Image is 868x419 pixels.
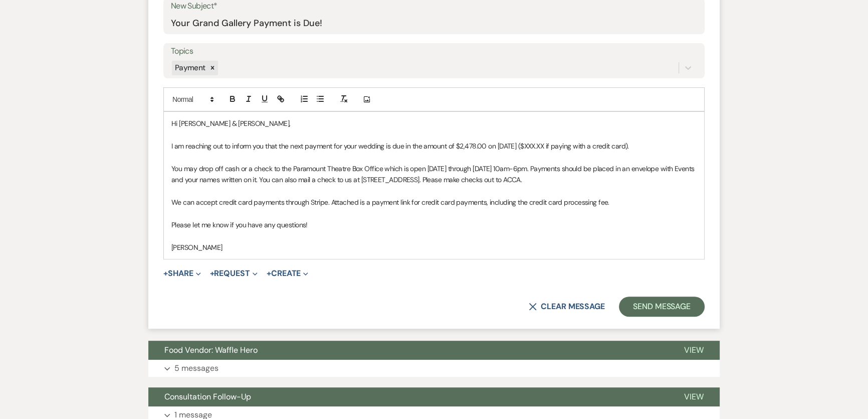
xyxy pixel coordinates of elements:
button: 5 messages [148,360,720,377]
button: Create [267,269,308,277]
p: Please let me know if you have any questions! [171,219,697,230]
button: Consultation Follow-Up [148,387,668,406]
span: Consultation Follow-Up [164,391,251,402]
button: View [668,341,720,360]
p: [PERSON_NAME] [171,242,697,253]
p: Hi [PERSON_NAME] & [PERSON_NAME], [171,118,697,129]
span: Food Vendor: Waffle Hero [164,345,258,355]
div: Payment [172,61,207,75]
button: Send Message [619,297,705,317]
p: I am reaching out to inform you that the next payment for your wedding is due in the amount of $2... [171,141,697,152]
button: View [668,387,720,406]
p: We can accept credit card payments through Stripe. Attached is a payment link for credit card pay... [171,197,697,208]
p: You may drop off cash or a check to the Paramount Theatre Box Office which is open [DATE] through... [171,163,697,186]
p: 5 messages [174,362,219,375]
span: View [684,345,704,355]
button: Share [163,269,201,277]
span: + [267,269,271,277]
span: + [163,269,168,277]
button: Request [210,269,258,277]
span: + [210,269,214,277]
label: Topics [171,44,697,59]
button: Clear message [529,303,605,311]
span: View [684,391,704,402]
button: Food Vendor: Waffle Hero [148,341,668,360]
